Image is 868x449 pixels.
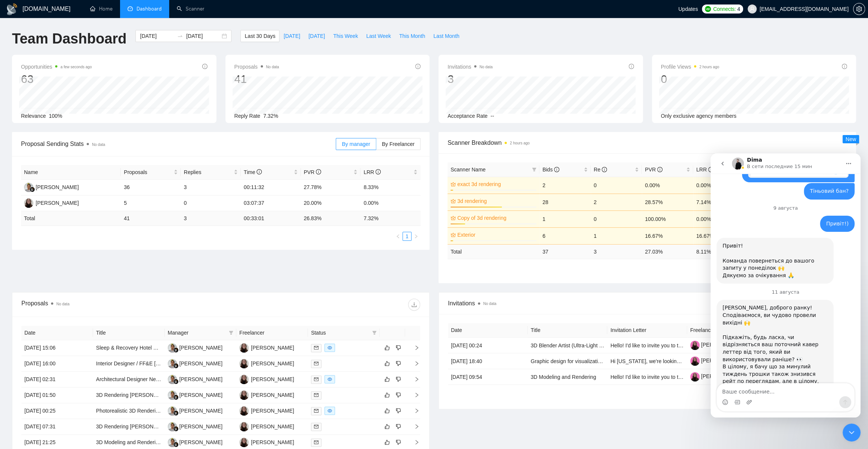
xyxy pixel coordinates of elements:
[263,113,278,119] span: 7.32%
[396,392,401,398] span: dislike
[251,359,294,368] div: [PERSON_NAME]
[93,340,165,356] td: Sleep & Recovery Hotel Concept - Renderings & 3D Video
[24,198,33,208] img: MY
[251,438,294,446] div: [PERSON_NAME]
[60,65,92,69] time: a few seconds ago
[457,231,535,239] a: Exterior
[168,360,222,366] a: HM[PERSON_NAME]
[690,373,744,379] a: [PERSON_NAME]
[181,211,241,226] td: 3
[394,406,403,415] button: dislike
[602,167,607,172] span: info-circle
[165,326,236,340] th: Manager
[184,168,232,176] span: Replies
[21,340,93,356] td: [DATE] 15:06
[121,195,181,211] td: 5
[241,211,301,226] td: 00:33:01
[239,439,294,445] a: MY[PERSON_NAME]
[699,65,719,69] time: 2 hours ago
[384,360,390,366] span: like
[239,407,294,413] a: MY[PERSON_NAME]
[239,344,294,350] a: MY[PERSON_NAME]
[629,64,634,69] span: info-circle
[399,32,425,40] span: This Month
[12,246,18,252] button: Средство выбора эмодзи
[234,113,260,119] span: Reply Rate
[591,177,642,194] td: 0
[239,423,294,429] a: MY[PERSON_NAME]
[554,167,559,172] span: info-circle
[245,32,275,40] span: Last 30 Days
[693,177,745,194] td: 0.00%
[304,169,321,175] span: PVR
[21,139,336,149] span: Proposal Sending Stats
[384,408,390,414] span: like
[448,138,847,147] span: Scanner Breakdown
[491,113,494,119] span: --
[394,422,403,431] button: dislike
[56,302,69,306] span: No data
[239,343,249,353] img: MY
[314,345,318,350] span: mail
[853,6,865,12] span: setting
[179,407,222,415] div: [PERSON_NAME]
[451,182,456,187] span: crown
[229,330,233,335] span: filter
[239,376,294,382] a: MY[PERSON_NAME]
[168,392,222,398] a: HM[PERSON_NAME]
[451,198,456,204] span: crown
[314,440,318,444] span: mail
[749,6,755,12] span: user
[396,360,401,366] span: dislike
[36,4,51,9] h1: Dima
[236,326,308,340] th: Freelancer
[24,246,30,252] button: Средство выбора GIF-файла
[168,439,222,445] a: HM[PERSON_NAME]
[542,167,559,173] span: Bids
[90,6,113,12] a: homeHome
[382,141,414,147] span: By Freelancer
[411,232,420,241] li: Next Page
[179,344,222,352] div: [PERSON_NAME]
[539,227,591,244] td: 6
[241,180,301,195] td: 00:11:32
[539,194,591,210] td: 28
[457,180,535,188] a: exact 3d rendering
[853,3,865,15] button: setting
[661,62,719,71] span: Profile Views
[93,326,165,340] th: Title
[690,342,744,348] a: [PERSON_NAME]
[251,422,294,431] div: [PERSON_NAME]
[177,33,183,39] span: to
[168,343,177,353] img: HM
[607,323,687,338] th: Invitation Letter
[383,343,392,352] button: like
[137,6,162,12] span: Dashboard
[383,390,392,399] button: like
[403,232,411,240] a: 1
[531,358,656,364] a: Graphic design for visualizations for company website
[408,299,420,311] button: download
[179,391,222,399] div: [PERSON_NAME]
[448,113,488,119] span: Acceptance Rate
[177,33,183,39] span: swap-right
[6,3,18,15] img: logo
[710,153,860,417] iframe: Intercom live chat
[360,180,420,195] td: 8.33%
[239,375,249,384] img: MY
[737,5,740,13] span: 4
[36,246,42,252] button: Добавить вложение
[528,323,608,338] th: Title
[383,406,392,415] button: like
[92,143,105,147] span: No data
[383,359,392,368] button: like
[363,169,381,175] span: LRR
[394,438,403,447] button: dislike
[129,243,141,255] button: Отправить сообщение…
[371,327,378,338] span: filter
[531,374,596,380] a: 3D Modeling and Rendering
[21,211,121,226] td: Total
[394,375,403,384] button: dislike
[457,197,535,205] a: 3d rendering
[314,408,318,413] span: mail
